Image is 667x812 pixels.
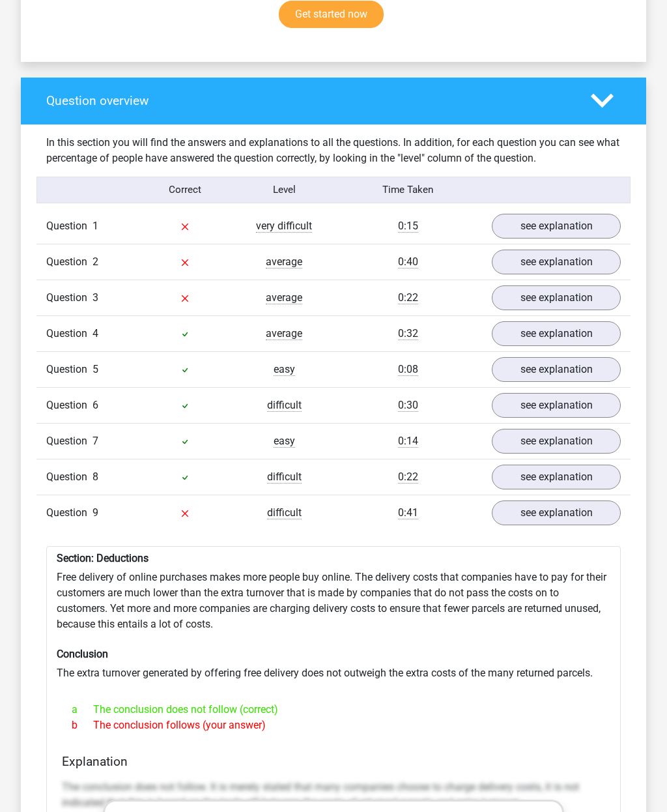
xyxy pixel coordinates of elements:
[266,256,302,269] span: average
[398,256,418,269] span: 0:40
[398,435,418,448] span: 0:14
[398,328,418,341] span: 0:32
[46,94,571,109] h4: Question overview
[256,220,312,233] span: very difficult
[492,250,621,275] a: see explanation
[62,703,605,718] div: The conclusion does not follow (correct)
[267,399,302,413] span: difficult
[398,507,418,520] span: 0:41
[398,471,418,484] span: 0:22
[398,292,418,305] span: 0:22
[333,183,482,198] div: Time Taken
[57,553,610,565] h6: Section: Deductions
[72,703,93,718] span: a
[492,358,621,383] a: see explanation
[266,328,302,341] span: average
[398,399,418,413] span: 0:30
[92,256,98,268] span: 2
[492,429,621,454] a: see explanation
[279,1,384,29] a: Get started now
[62,755,605,770] h4: Explanation
[492,465,621,490] a: see explanation
[266,292,302,305] span: average
[136,183,235,198] div: Correct
[92,364,98,376] span: 5
[274,435,295,448] span: easy
[46,434,92,450] span: Question
[46,219,92,235] span: Question
[92,220,98,233] span: 1
[492,322,621,347] a: see explanation
[46,362,92,378] span: Question
[92,328,98,340] span: 4
[72,718,93,734] span: b
[92,399,98,412] span: 6
[62,718,605,734] div: The conclusion follows (your answer)
[274,364,295,377] span: easy
[92,471,98,484] span: 8
[398,364,418,377] span: 0:08
[46,470,92,486] span: Question
[46,291,92,306] span: Question
[46,255,92,270] span: Question
[492,214,621,239] a: see explanation
[267,471,302,484] span: difficult
[234,183,333,198] div: Level
[267,507,302,520] span: difficult
[492,394,621,418] a: see explanation
[398,220,418,233] span: 0:15
[57,648,610,661] h6: Conclusion
[62,780,605,811] p: The conclusion does not follow. It is merely stated that many companies choose to charge delivery...
[46,326,92,342] span: Question
[92,435,98,448] span: 7
[492,286,621,311] a: see explanation
[92,507,98,519] span: 9
[92,292,98,304] span: 3
[46,506,92,521] span: Question
[46,398,92,414] span: Question
[492,501,621,526] a: see explanation
[36,136,631,167] div: In this section you will find the answers and explanations to all the questions. In addition, for...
